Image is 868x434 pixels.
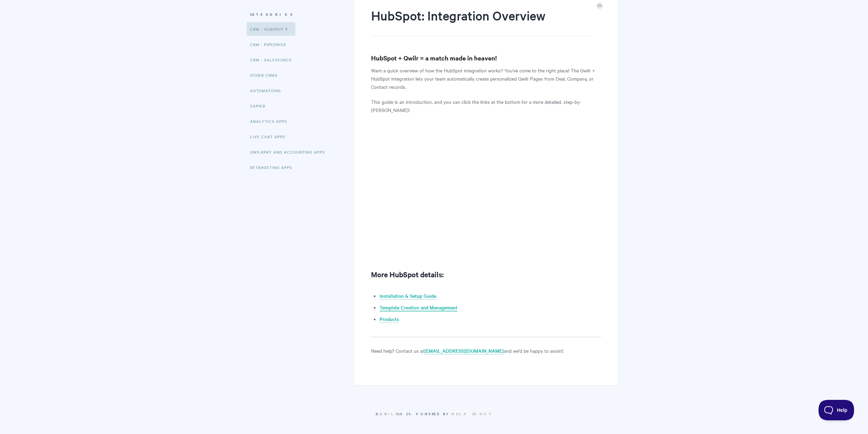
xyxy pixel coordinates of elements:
a: CRM - Pipedrive [250,38,292,51]
iframe: Vimeo video player [371,122,601,252]
a: Zapier [250,99,270,113]
a: Print this Article [597,3,602,10]
a: Live Chat Apps [250,130,291,143]
a: Products [380,316,399,323]
h1: HubSpot: Integration Overview [371,7,590,36]
iframe: Toggle Customer Support [819,400,854,420]
h3: HubSpot + Qwilr = a match made in heaven! [371,53,601,63]
a: Other CRMs [250,68,283,82]
a: Qwilr [380,411,398,416]
h3: Categories [250,8,335,20]
a: Help Scout [452,411,493,416]
p: Need help? Contact us at and we'd be happy to assist! [371,347,601,355]
a: Analytics Apps [250,114,292,128]
a: CRM - HubSpot [247,22,295,36]
a: Automations [250,84,286,97]
p: © 2025. [250,411,618,417]
a: Retargeting Apps [250,160,297,174]
h2: More HubSpot details: [371,269,601,280]
a: QwilrPay and Accounting Apps [250,145,330,159]
a: Template Creation and Management [380,304,457,311]
a: CRM - Salesforce [250,53,297,67]
p: This guide is an introduction, and you can click the links at the bottom for a more detailed, ste... [371,98,601,114]
p: Want a quick overview of how the HubSpot integration works? You've come to the right place! The Q... [371,66,601,91]
a: Installation & Setup Guide [380,292,436,300]
span: Powered by [416,411,493,416]
a: [EMAIL_ADDRESS][DOMAIN_NAME] [424,347,504,355]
